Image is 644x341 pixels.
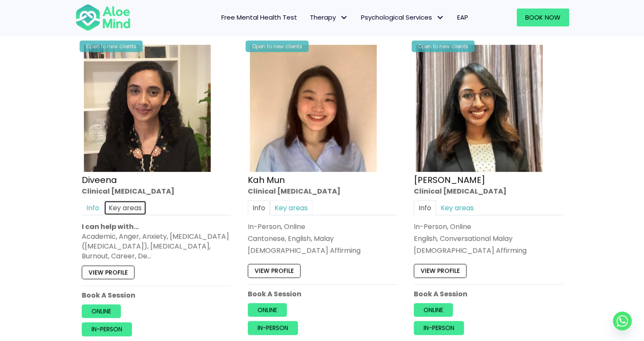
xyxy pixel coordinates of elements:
div: In-Person, Online [248,222,397,231]
a: Online [414,303,453,317]
a: Info [248,200,270,215]
a: View profile [82,266,135,279]
a: Key areas [436,200,478,215]
a: View profile [248,264,301,278]
p: Book A Session [414,289,563,299]
p: I can help with… [82,222,231,231]
div: Clinical [MEDICAL_DATA] [82,186,231,196]
img: croped-Anita_Profile-photo-300×300 [416,45,543,172]
img: IMG_1660 – Diveena Nair [84,45,211,172]
a: Whatsapp [613,312,632,330]
div: Academic, Anger, Anxiety, [MEDICAL_DATA] ([MEDICAL_DATA]), [MEDICAL_DATA], Burnout, Career, De… [82,231,231,261]
a: View profile [414,264,467,278]
a: Key areas [104,200,146,215]
a: In-person [82,323,132,336]
span: Psychological Services: submenu [434,12,447,24]
p: Book A Session [82,290,231,300]
span: Psychological Services [361,13,444,22]
a: In-person [414,321,464,335]
a: [PERSON_NAME] [414,174,485,186]
a: Kah Mun [248,174,285,186]
div: Open to new clients [246,40,309,52]
nav: Menu [142,9,475,26]
div: Clinical [MEDICAL_DATA] [414,186,563,196]
a: Info [82,200,104,215]
div: [DEMOGRAPHIC_DATA] Affirming [248,246,397,256]
span: Therapy [310,13,348,22]
a: Online [82,304,121,318]
div: Open to new clients [80,40,143,52]
a: Info [414,200,436,215]
a: Diveena [82,174,117,186]
a: Psychological ServicesPsychological Services: submenu [355,9,451,26]
div: In-Person, Online [414,222,563,231]
p: English, Conversational Malay [414,234,563,243]
a: In-person [248,321,298,335]
img: Kah Mun-profile-crop-300×300 [250,45,377,172]
a: TherapyTherapy: submenu [303,9,355,26]
div: Clinical [MEDICAL_DATA] [248,186,397,196]
div: Open to new clients [412,40,475,52]
a: Key areas [270,200,312,215]
p: Book A Session [248,289,397,299]
a: Book Now [517,9,569,26]
span: Free Mental Health Test [221,13,297,22]
div: [DEMOGRAPHIC_DATA] Affirming [414,246,563,256]
a: EAP [451,9,475,26]
span: EAP [457,13,468,22]
img: Aloe mind Logo [75,3,131,32]
span: Book Now [525,13,561,22]
p: Cantonese, English, Malay [248,234,397,243]
a: Free Mental Health Test [215,9,303,26]
a: Online [248,303,287,317]
span: Therapy: submenu [338,12,350,24]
